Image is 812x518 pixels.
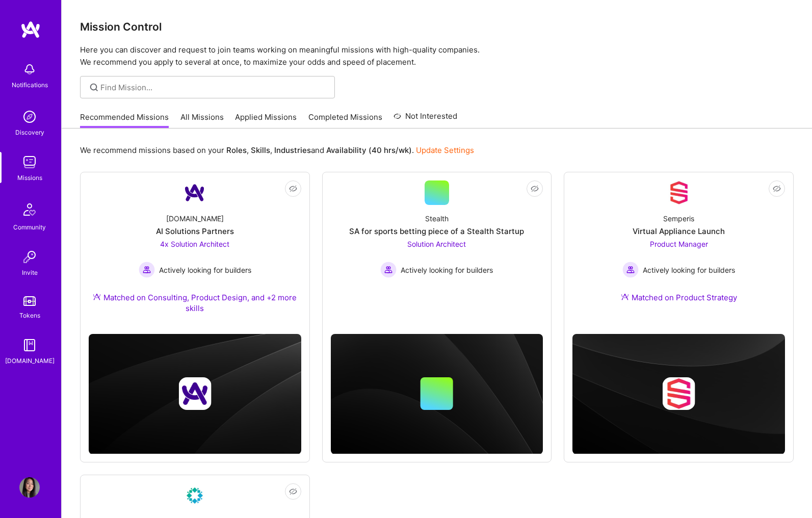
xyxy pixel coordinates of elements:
[349,226,524,237] div: SA for sports betting piece of a Stealth Startup
[19,152,40,172] img: teamwork
[633,226,725,237] div: Virtual Appliance Launch
[80,145,474,156] p: We recommend missions based on your , , and .
[326,145,412,155] b: Availability (40 hrs/wk)
[180,112,224,128] a: All Missions
[643,265,735,275] span: Actively looking for builders
[251,145,270,155] b: Skills
[166,213,224,224] div: [DOMAIN_NAME]
[663,213,694,224] div: Semperis
[773,185,781,193] i: icon EyeClosed
[89,292,301,314] div: Matched on Consulting, Product Design, and +2 more skills
[235,112,297,128] a: Applied Missions
[19,59,40,80] img: bell
[13,222,46,232] div: Community
[308,112,382,128] a: Completed Missions
[401,265,493,275] span: Actively looking for builders
[331,180,543,313] a: StealthSA for sports betting piece of a Stealth StartupSolution Architect Actively looking for bu...
[19,247,40,267] img: Invite
[650,240,708,248] span: Product Manager
[12,80,48,90] div: Notifications
[139,262,155,278] img: Actively looking for builders
[182,180,207,205] img: Company Logo
[89,334,301,454] img: cover
[93,293,101,301] img: Ateam Purple Icon
[331,334,543,454] img: cover
[622,262,639,278] img: Actively looking for builders
[156,226,234,237] div: AI Solutions Partners
[425,213,449,224] div: Stealth
[407,240,466,248] span: Solution Architect
[19,310,40,321] div: Tokens
[19,335,40,355] img: guide book
[182,483,207,508] img: Company Logo
[15,127,44,138] div: Discovery
[663,377,695,410] img: Company logo
[572,334,785,454] img: cover
[19,477,40,498] img: User Avatar
[17,477,42,498] a: User Avatar
[80,44,794,68] p: Here you can discover and request to join teams working on meaningful missions with high-quality ...
[19,107,40,127] img: discovery
[531,185,539,193] i: icon EyeClosed
[89,180,301,326] a: Company Logo[DOMAIN_NAME]AI Solutions Partners4x Solution Architect Actively looking for builders...
[178,377,211,410] img: Company logo
[80,20,794,33] h3: Mission Control
[17,172,42,183] div: Missions
[23,296,36,306] img: tokens
[394,110,457,128] a: Not Interested
[289,487,297,496] i: icon EyeClosed
[572,180,785,315] a: Company LogoSemperisVirtual Appliance LaunchProduct Manager Actively looking for buildersActively...
[380,262,397,278] img: Actively looking for builders
[667,180,691,205] img: Company Logo
[160,240,229,248] span: 4x Solution Architect
[20,20,41,39] img: logo
[5,355,55,366] div: [DOMAIN_NAME]
[88,82,100,93] i: icon SearchGrey
[17,197,42,222] img: Community
[226,145,247,155] b: Roles
[80,112,169,128] a: Recommended Missions
[100,82,327,93] input: Find Mission...
[289,185,297,193] i: icon EyeClosed
[274,145,311,155] b: Industries
[621,293,629,301] img: Ateam Purple Icon
[416,145,474,155] a: Update Settings
[22,267,38,278] div: Invite
[621,292,737,303] div: Matched on Product Strategy
[159,265,251,275] span: Actively looking for builders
